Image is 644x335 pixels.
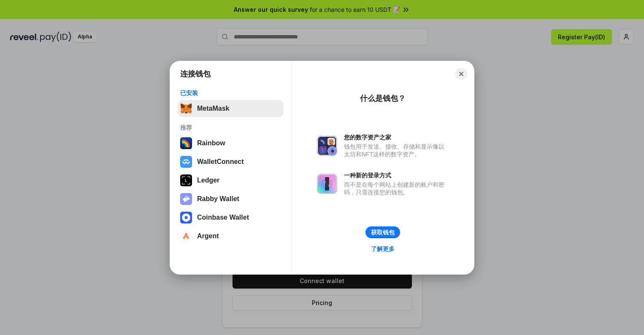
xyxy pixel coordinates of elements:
div: 一种新的登录方式 [344,172,449,179]
img: svg+xml,%3Csvg%20xmlns%3D%22http%3A%2F%2Fwww.w3.org%2F2000%2Fsvg%22%20fill%3D%22none%22%20viewBox... [317,136,337,156]
img: svg+xml,%3Csvg%20xmlns%3D%22http%3A%2F%2Fwww.w3.org%2F2000%2Fsvg%22%20fill%3D%22none%22%20viewBox... [317,174,337,194]
button: MetaMask [178,100,284,117]
img: svg+xml,%3Csvg%20width%3D%2228%22%20height%3D%2228%22%20viewBox%3D%220%200%2028%2028%22%20fill%3D... [180,230,192,242]
div: 什么是钱包？ [360,93,406,103]
div: 了解更多 [371,245,395,253]
button: Rainbow [178,135,284,152]
div: 您的数字资产之家 [344,133,449,141]
div: 获取钱包 [371,229,395,236]
img: svg+xml,%3Csvg%20width%3D%2228%22%20height%3D%2228%22%20viewBox%3D%220%200%2028%2028%22%20fill%3D... [180,212,192,223]
button: Close [455,68,467,80]
img: svg+xml,%3Csvg%20width%3D%22120%22%20height%3D%22120%22%20viewBox%3D%220%200%20120%20120%22%20fil... [180,137,192,149]
div: Coinbase Wallet [197,214,249,221]
img: svg+xml,%3Csvg%20xmlns%3D%22http%3A%2F%2Fwww.w3.org%2F2000%2Fsvg%22%20fill%3D%22none%22%20viewBox... [180,193,192,205]
button: WalletConnect [178,153,284,170]
div: Argent [197,232,219,240]
div: Ledger [197,177,219,184]
div: 钱包用于发送、接收、存储和显示像以太坊和NFT这样的数字资产。 [344,143,449,158]
div: Rabby Wallet [197,195,239,203]
img: svg+xml,%3Csvg%20xmlns%3D%22http%3A%2F%2Fwww.w3.org%2F2000%2Fsvg%22%20width%3D%2228%22%20height%3... [180,174,192,186]
button: Argent [178,228,284,245]
div: 推荐 [180,124,281,131]
img: svg+xml,%3Csvg%20width%3D%2228%22%20height%3D%2228%22%20viewBox%3D%220%200%2028%2028%22%20fill%3D... [180,156,192,168]
div: WalletConnect [197,158,244,166]
button: Ledger [178,172,284,189]
h1: 连接钱包 [180,69,211,79]
button: 获取钱包 [365,226,400,238]
img: svg+xml,%3Csvg%20fill%3D%22none%22%20height%3D%2233%22%20viewBox%3D%220%200%2035%2033%22%20width%... [180,103,192,114]
div: 已安装 [180,89,281,97]
a: 了解更多 [366,243,400,254]
button: Rabby Wallet [178,191,284,207]
div: MetaMask [197,105,229,112]
div: 而不是在每个网站上创建新的账户和密码，只需连接您的钱包。 [344,181,449,196]
div: Rainbow [197,139,225,147]
button: Coinbase Wallet [178,209,284,226]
